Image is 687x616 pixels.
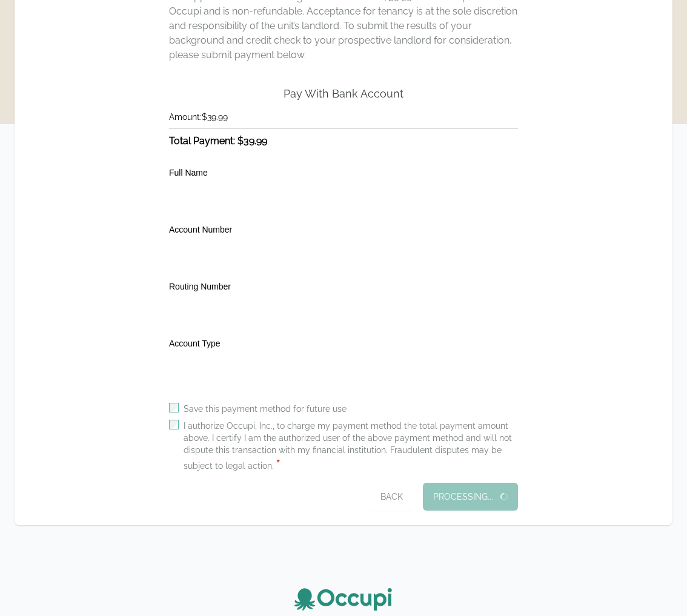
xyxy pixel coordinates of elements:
[184,420,518,473] label: I authorize Occupi, Inc., to charge my payment method the total payment amount above. I certify I...
[169,111,518,123] h4: Amount: $39.99
[184,403,347,415] label: Save this payment method for future use
[169,225,232,234] label: Account Number
[284,87,403,101] h2: Pay With Bank Account
[169,282,231,291] label: Routing Number
[169,168,208,177] label: Full Name
[169,134,518,148] h3: Total Payment: $39.99
[169,339,221,348] label: Account Type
